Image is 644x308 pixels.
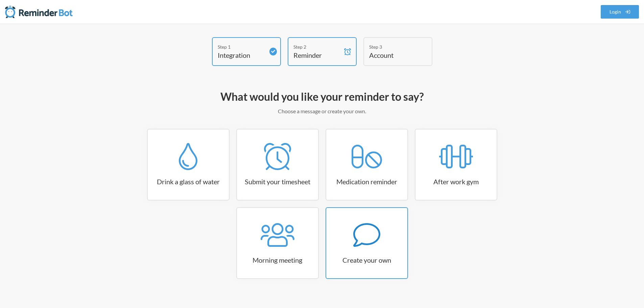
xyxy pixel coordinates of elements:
div: Step 3 [369,43,416,50]
h3: Morning meeting [237,255,318,265]
h3: Drink a glass of water [148,177,229,186]
img: Reminder Bot [5,5,73,19]
h3: After work gym [415,177,497,186]
h4: Integration [218,50,265,60]
h2: What would you like your reminder to say? [126,90,518,104]
h4: Reminder [293,50,341,60]
a: Login [601,5,639,19]
div: Step 2 [293,43,341,50]
div: Step 1 [218,43,265,50]
h4: Account [369,50,416,60]
h3: Create your own [326,255,407,265]
h3: Submit your timesheet [237,177,318,186]
h3: Medication reminder [326,177,407,186]
p: Choose a message or create your own. [126,107,518,115]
